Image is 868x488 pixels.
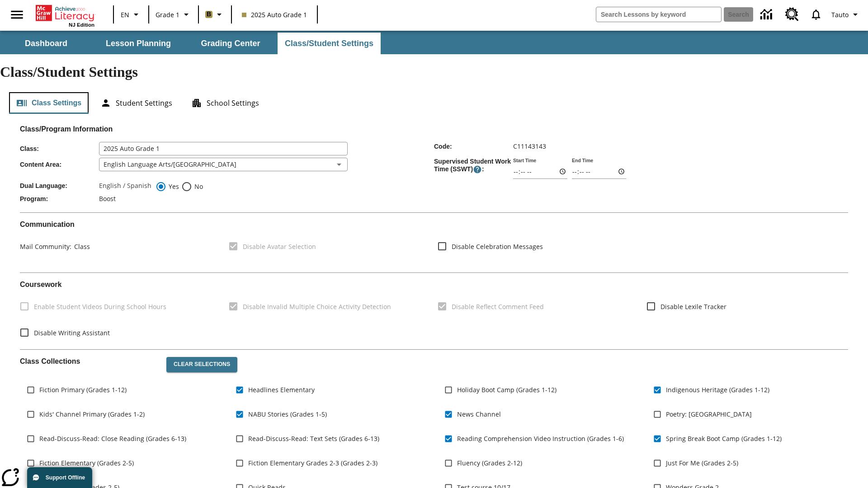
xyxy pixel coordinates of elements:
[166,182,179,191] span: Yes
[184,92,266,114] button: School Settings
[248,409,327,419] span: NABU Stories (Grades 1-5)
[666,385,769,394] span: Indigenous Heritage (Grades 1-12)
[457,458,522,468] span: Fluency (Grades 2-12)
[457,409,501,419] span: News Channel
[20,220,848,229] h2: Communication
[121,10,129,19] span: EN
[39,458,134,468] span: Fiction Elementary (Grades 2-5)
[36,3,94,28] div: Home
[513,142,546,150] span: C11143143
[452,242,543,251] span: Disable Celebration Messages
[166,357,237,372] button: Clear Selections
[248,385,315,394] span: Headlines Elementary
[248,458,377,468] span: Fiction Elementary Grades 2-3 (Grades 2-3)
[202,6,228,23] button: Boost Class color is light brown. Change class color
[434,143,513,150] span: Code :
[831,10,849,19] span: Tauto
[39,385,127,394] span: Fiction Primary (Grades 1-12)
[46,474,85,481] span: Support Offline
[660,302,726,311] span: Disable Lexile Tracker
[434,158,513,174] span: Supervised Student Work Time (SSWT) :
[9,92,859,114] div: Class/Student Settings
[755,2,780,27] a: Data Center
[248,434,379,443] span: Read-Discuss-Read: Text Sets (Grades 6-13)
[20,280,848,289] h2: Course work
[804,3,828,26] a: Notifications
[39,434,186,443] span: Read-Discuss-Read: Close Reading (Grades 6-13)
[34,302,166,311] span: Enable Student Videos During School Hours
[452,302,544,311] span: Disable Reflect Comment Feed
[117,6,146,23] button: Language: EN, Select a language
[20,242,71,251] span: Mail Community :
[99,142,348,155] input: Class
[36,4,94,22] a: Home
[780,2,804,27] a: Resource Center, Will open in new tab
[572,157,593,164] label: End Time
[9,92,89,114] button: Class Settings
[99,194,116,203] span: Boost
[69,22,94,28] span: NJ Edition
[243,242,316,251] span: Disable Avatar Selection
[4,1,30,28] button: Open side menu
[20,195,99,202] span: Program :
[20,134,848,205] div: Class/Program Information
[185,33,276,54] button: Grading Center
[20,357,159,366] h2: Class Collections
[27,467,92,488] button: Support Offline
[20,280,848,342] div: Coursework
[71,242,90,251] span: Class
[39,409,145,419] span: Kids' Channel Primary (Grades 1-2)
[457,385,557,394] span: Holiday Boot Camp (Grades 1-12)
[20,220,848,265] div: Communication
[156,10,179,19] span: Grade 1
[473,165,482,174] button: Supervised Student Work Time is the timeframe when students can take LevelSet and when lessons ar...
[278,33,381,54] button: Class/Student Settings
[1,33,91,54] button: Dashboard
[34,328,110,338] span: Disable Writing Assistant
[242,10,307,19] span: 2025 Auto Grade 1
[192,182,203,191] span: No
[20,161,99,168] span: Content Area :
[207,9,211,20] span: B
[99,181,151,192] label: English / Spanish
[596,7,721,22] input: search field
[243,302,391,311] span: Disable Invalid Multiple Choice Activity Detection
[99,158,348,171] div: English Language Arts/[GEOGRAPHIC_DATA]
[93,33,184,54] button: Lesson Planning
[513,157,536,164] label: Start Time
[20,182,99,189] span: Dual Language :
[152,6,195,23] button: Grade: Grade 1, Select a grade
[666,409,752,419] span: Poetry: [GEOGRAPHIC_DATA]
[20,145,99,152] span: Class :
[666,434,782,443] span: Spring Break Boot Camp (Grades 1-12)
[666,458,738,468] span: Just For Me (Grades 2-5)
[457,434,624,443] span: Reading Comprehension Video Instruction (Grades 1-6)
[93,92,179,114] button: Student Settings
[20,125,848,133] h2: Class/Program Information
[828,6,864,23] button: Profile/Settings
